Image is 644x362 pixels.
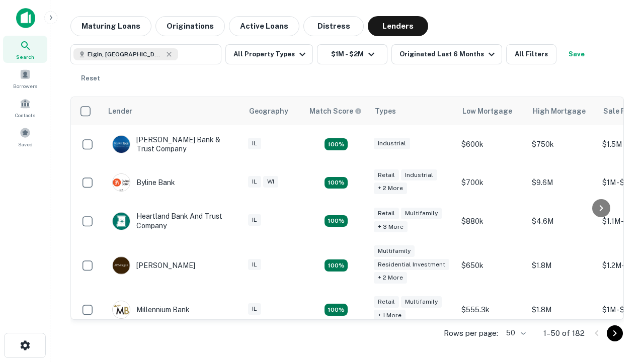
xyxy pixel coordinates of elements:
div: Multifamily [401,296,442,308]
td: $1.8M [527,240,597,291]
div: Types [375,105,396,117]
td: $555.3k [456,291,527,329]
div: Matching Properties: 25, hasApolloMatch: undefined [325,259,348,271]
div: Industrial [401,169,437,181]
div: 50 [502,326,527,340]
div: Byline Bank [112,173,175,192]
div: Heartland Bank And Trust Company [112,212,233,230]
div: Industrial [374,138,410,149]
button: Originated Last 6 Months [391,44,502,64]
th: Lender [102,97,243,125]
button: Lenders [368,16,428,36]
div: Retail [374,169,399,181]
a: Contacts [3,94,47,121]
td: $650k [456,240,527,291]
button: Reset [74,68,107,88]
div: Matching Properties: 28, hasApolloMatch: undefined [325,138,348,150]
div: + 2 more [374,272,407,284]
div: Millennium Bank [112,301,190,319]
img: picture [113,301,130,318]
td: $4.6M [527,202,597,240]
p: Rows per page: [444,327,498,339]
div: [PERSON_NAME] [112,256,195,275]
a: Saved [3,123,47,150]
div: Low Mortgage [462,105,512,117]
div: + 1 more [374,310,406,321]
span: Search [16,53,34,61]
div: Residential Investment [374,259,449,270]
a: Search [3,36,47,63]
img: picture [113,257,130,274]
img: capitalize-icon.png [16,8,35,28]
div: Multifamily [374,245,415,257]
button: Go to next page [607,325,623,341]
span: Saved [18,140,33,148]
div: Originated Last 6 Months [399,48,498,60]
div: Capitalize uses an advanced AI algorithm to match your search with the best lender. The match sco... [309,106,362,117]
th: Geography [243,97,303,125]
button: All Filters [506,44,556,64]
td: $600k [456,125,527,163]
a: Borrowers [3,65,47,92]
div: Matching Properties: 19, hasApolloMatch: undefined [325,215,348,227]
div: High Mortgage [533,105,586,117]
button: All Property Types [225,44,313,64]
th: Low Mortgage [456,97,527,125]
img: picture [113,136,130,153]
th: Capitalize uses an advanced AI algorithm to match your search with the best lender. The match sco... [303,97,369,125]
img: picture [113,174,130,191]
div: Matching Properties: 16, hasApolloMatch: undefined [325,304,348,316]
div: IL [248,259,261,270]
div: IL [248,176,261,188]
p: 1–50 of 182 [543,327,585,339]
td: $750k [527,125,597,163]
div: IL [248,214,261,226]
span: Contacts [15,111,35,119]
div: Retail [374,208,399,219]
div: IL [248,138,261,149]
button: Originations [155,16,225,36]
img: picture [113,213,130,230]
div: IL [248,303,261,315]
div: Geography [249,105,288,117]
td: $9.6M [527,163,597,202]
div: Matching Properties: 19, hasApolloMatch: undefined [325,177,348,189]
td: $1.8M [527,291,597,329]
td: $700k [456,163,527,202]
button: Save your search to get updates of matches that match your search criteria. [560,44,593,64]
span: Elgin, [GEOGRAPHIC_DATA], [GEOGRAPHIC_DATA] [88,50,163,59]
button: Active Loans [229,16,299,36]
button: Maturing Loans [70,16,151,36]
div: + 3 more [374,221,408,233]
div: WI [263,176,278,188]
div: Lender [108,105,132,117]
div: [PERSON_NAME] Bank & Trust Company [112,135,233,153]
span: Borrowers [13,82,37,90]
h6: Match Score [309,106,360,117]
div: Retail [374,296,399,308]
div: Multifamily [401,208,442,219]
button: Distress [303,16,364,36]
th: Types [369,97,456,125]
div: + 2 more [374,183,407,194]
th: High Mortgage [527,97,597,125]
button: $1M - $2M [317,44,387,64]
iframe: Chat Widget [594,282,644,330]
td: $880k [456,202,527,240]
